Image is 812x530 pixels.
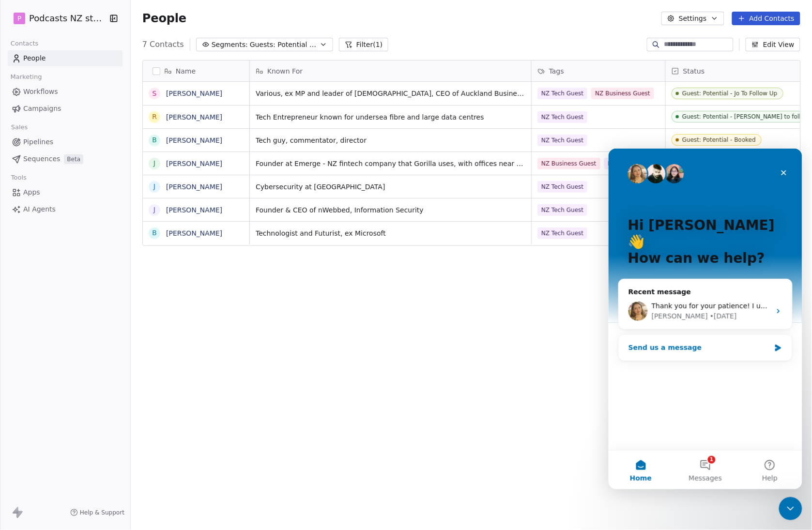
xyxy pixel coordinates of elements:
[21,326,43,333] span: Home
[537,111,587,123] span: NZ Tech Guest
[682,136,756,143] div: Guest: Potential - Booked
[256,228,525,238] span: Technologist and Futurist, ex Microsoft
[23,187,40,197] span: Apps
[537,227,587,239] span: NZ Tech Guest
[12,10,103,27] button: PPodcasts NZ studio
[682,90,778,97] div: Guest: Potential - Jo To Follow Up
[153,158,155,168] div: J
[152,135,157,145] div: B
[23,204,56,214] span: AI Agents
[267,66,303,76] span: Known For
[166,113,222,121] a: [PERSON_NAME]
[537,204,587,216] span: NZ Tech Guest
[143,61,249,81] div: Name
[8,184,123,200] a: Apps
[153,89,157,99] div: S
[7,170,31,185] span: Tools
[80,326,114,333] span: Messages
[746,38,800,51] button: Edit View
[609,149,802,489] iframe: Intercom live chat
[142,11,186,26] span: People
[256,89,525,98] span: Various, ex MP and leader of [DEMOGRAPHIC_DATA], CEO of Auckland Business Chamber
[23,87,58,97] span: Workflows
[8,50,123,66] a: People
[43,163,99,173] div: [PERSON_NAME]
[8,101,123,117] a: Campaigns
[250,40,318,50] span: Guests: Potential - NZ Tech Podcast
[152,112,157,122] div: R
[8,84,123,100] a: Workflows
[101,163,128,173] div: • [DATE]
[20,194,162,204] div: Send us a message
[153,182,155,192] div: J
[683,66,705,76] span: Status
[256,159,525,168] span: Founder at Emerge - NZ fintech company that Gorilla uses, with offices near [GEOGRAPHIC_DATA]
[166,136,222,144] a: [PERSON_NAME]
[152,228,157,238] div: B
[250,61,531,81] div: Known For
[8,151,123,167] a: SequencesBeta
[661,12,724,25] button: Settings
[6,70,46,84] span: Marketing
[23,154,60,164] span: Sequences
[167,15,184,33] div: Close
[10,186,184,212] div: Send us a message
[591,88,654,99] span: NZ Business Guest
[166,90,222,97] a: [PERSON_NAME]
[549,66,564,76] span: Tags
[29,12,107,25] span: Podcasts NZ studio
[537,181,587,193] span: NZ Tech Guest
[64,302,129,341] button: Messages
[537,158,600,169] span: NZ Business Guest
[166,160,222,167] a: [PERSON_NAME]
[143,82,250,504] div: grid
[604,158,654,169] span: NZ Tech Guest
[166,183,222,191] a: [PERSON_NAME]
[537,135,587,146] span: NZ Tech Guest
[8,201,123,217] a: AI Agents
[7,120,32,135] span: Sales
[6,36,43,51] span: Contacts
[166,229,222,237] a: [PERSON_NAME]
[256,182,525,192] span: Cybersecurity at [GEOGRAPHIC_DATA]
[732,12,800,25] button: Add Contacts
[166,206,222,214] a: [PERSON_NAME]
[256,112,525,122] span: Tech Entrepreneur known for undersea fibre and large data centres
[153,205,155,215] div: J
[142,39,184,50] span: 7 Contacts
[153,326,169,333] span: Help
[256,136,525,145] span: Tech guy, commentator, director
[80,509,124,516] span: Help & Support
[64,154,83,164] span: Beta
[212,40,248,50] span: Segments:
[176,66,196,76] span: Name
[339,38,389,51] button: Filter(1)
[129,302,194,341] button: Help
[532,61,665,81] div: Tags
[256,205,525,215] span: Founder & CEO of nWebbed, Information Security
[23,104,61,114] span: Campaigns
[779,497,802,520] iframe: Intercom live chat
[70,509,124,516] a: Help & Support
[8,134,123,150] a: Pipelines
[537,88,587,99] span: NZ Tech Guest
[23,137,53,147] span: Pipelines
[17,14,21,23] span: P
[23,53,46,63] span: People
